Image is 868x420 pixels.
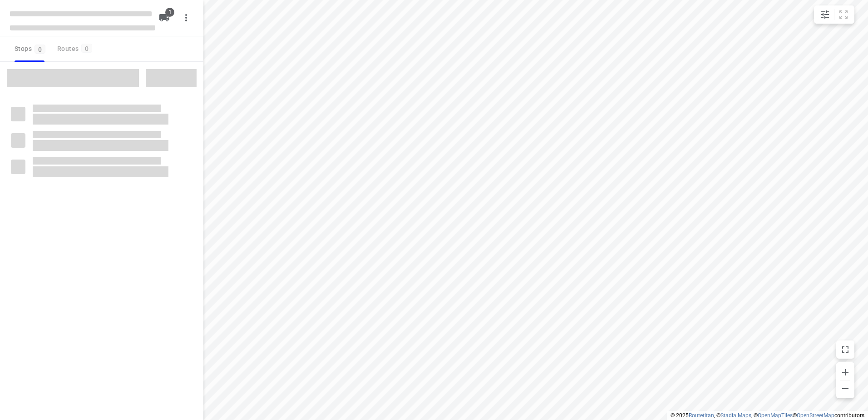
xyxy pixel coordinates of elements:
[816,5,834,24] button: Map settings
[689,412,714,419] a: Routetitan
[814,5,854,24] div: small contained button group
[797,412,834,419] a: OpenStreetMap
[671,412,864,419] li: © 2025 , © , © © contributors
[758,412,793,419] a: OpenMapTiles
[720,412,751,419] a: Stadia Maps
